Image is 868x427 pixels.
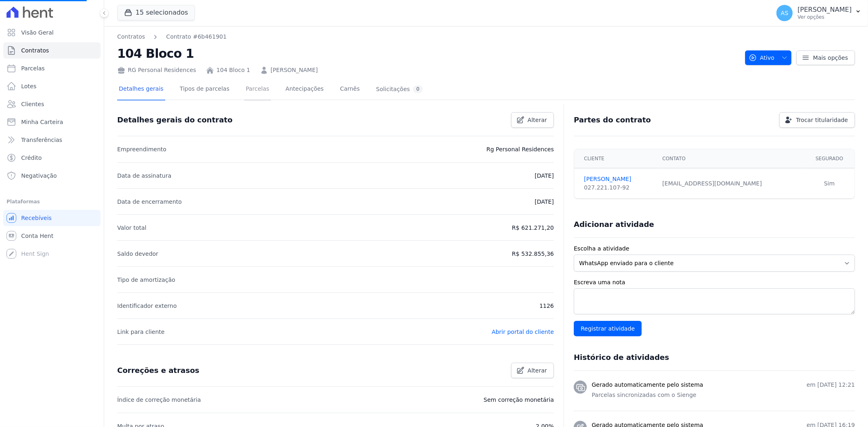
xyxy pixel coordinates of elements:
[216,66,250,74] a: 104 Bloco 1
[117,301,177,311] p: Identificador externo
[117,223,146,233] p: Valor total
[3,60,101,76] a: Parcelas
[574,149,657,168] th: Cliente
[535,171,554,181] p: [DATE]
[486,144,554,154] p: Rg Personal Residences
[658,149,805,168] th: Contato
[117,115,232,125] h3: Detalhes gerais do contrato
[271,66,318,74] a: [PERSON_NAME]
[244,79,271,100] a: Parcelas
[574,244,855,253] label: Escolha a atividade
[798,14,852,20] p: Ver opções
[749,50,775,65] span: Ativo
[492,329,554,335] a: Abrir portal do cliente
[166,33,227,41] a: Contrato #6b461901
[592,391,855,399] p: Parcelas sincronizadas com o Sienge
[117,33,739,41] nav: Breadcrumb
[574,353,669,362] h3: Histórico de atividades
[178,79,231,100] a: Tipos de parcelas
[574,115,651,125] h3: Partes do contrato
[117,327,164,337] p: Link para cliente
[584,175,652,183] a: [PERSON_NAME]
[338,79,361,100] a: Carnês
[807,381,855,389] p: em [DATE] 12:21
[3,132,101,148] a: Transferências
[284,79,326,100] a: Antecipações
[745,50,792,65] button: Ativo
[512,223,554,233] p: R$ 621.271,20
[7,197,97,207] div: Plataformas
[3,78,101,94] a: Lotes
[535,197,554,207] p: [DATE]
[3,42,101,59] a: Contratos
[813,54,848,62] span: Mais opções
[117,366,199,375] h3: Correções e atrasos
[528,116,547,124] span: Alterar
[117,249,158,259] p: Saldo devedor
[21,214,52,222] span: Recebíveis
[584,183,652,192] div: 027.221.107-92
[3,114,101,130] a: Minha Carteira
[3,150,101,166] a: Crédito
[21,232,53,240] span: Conta Hent
[528,366,547,375] span: Alterar
[540,301,554,311] p: 1126
[376,85,423,93] div: Solicitações
[511,363,554,378] a: Alterar
[117,66,196,74] div: RG Personal Residences
[21,28,54,37] span: Visão Geral
[779,112,855,128] a: Trocar titularidade
[374,79,424,100] a: Solicitações0
[21,172,57,180] span: Negativação
[3,24,101,41] a: Visão Geral
[574,220,654,229] h3: Adicionar atividade
[117,5,195,20] button: 15 selecionados
[511,112,554,128] a: Alterar
[3,228,101,244] a: Conta Hent
[117,275,175,285] p: Tipo de amortização
[117,171,171,181] p: Data de assinatura
[592,381,703,389] h3: Gerado automaticamente pelo sistema
[512,249,554,259] p: R$ 532.855,36
[117,197,182,207] p: Data de encerramento
[21,100,44,108] span: Clientes
[21,46,49,54] span: Contratos
[117,395,201,405] p: Índice de correção monetária
[804,168,855,199] td: Sim
[21,154,42,162] span: Crédito
[117,44,739,63] h2: 104 Bloco 1
[21,136,62,144] span: Transferências
[21,64,45,72] span: Parcelas
[798,6,852,14] p: [PERSON_NAME]
[117,33,145,41] a: Contratos
[574,278,855,287] label: Escreva uma nota
[117,33,227,41] nav: Breadcrumb
[770,2,868,24] button: AS [PERSON_NAME] Ver opções
[484,395,554,405] p: Sem correção monetária
[21,118,63,126] span: Minha Carteira
[3,168,101,184] a: Negativação
[3,96,101,112] a: Clientes
[781,10,788,16] span: AS
[796,50,855,65] a: Mais opções
[796,116,848,124] span: Trocar titularidade
[117,144,166,154] p: Empreendimento
[413,85,423,93] div: 0
[574,321,642,336] input: Registrar atividade
[117,79,165,100] a: Detalhes gerais
[3,210,101,226] a: Recebíveis
[21,82,37,90] span: Lotes
[804,149,855,168] th: Segurado
[662,179,800,188] div: [EMAIL_ADDRESS][DOMAIN_NAME]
